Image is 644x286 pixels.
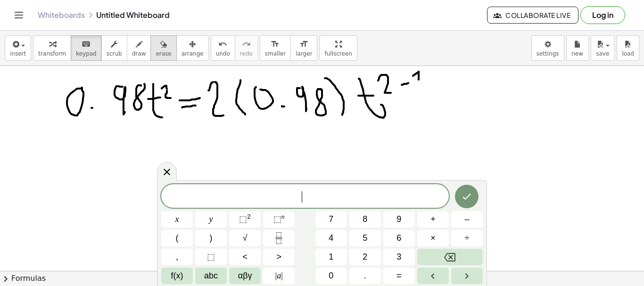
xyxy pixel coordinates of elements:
[218,39,227,50] i: undo
[315,268,347,284] button: 0
[622,50,634,57] span: load
[273,214,281,224] span: ⬚
[417,249,483,265] button: Backspace
[207,251,215,263] span: ⬚
[211,35,235,61] button: undoundo
[216,50,230,57] span: undo
[127,35,151,61] button: draw
[229,249,261,265] button: Less than
[210,232,213,245] span: )
[33,35,71,61] button: transform
[38,10,85,20] a: Whiteboards
[451,211,483,228] button: Minus
[161,268,193,284] button: Functions
[235,35,258,61] button: redoredo
[383,230,415,246] button: 6
[229,230,261,246] button: Square root
[11,8,26,23] button: Toggle navigation
[430,232,436,245] span: ×
[229,211,261,228] button: Squared
[107,50,122,57] span: scrub
[161,249,193,265] button: ,
[315,249,347,265] button: 1
[349,230,381,246] button: 5
[383,268,415,284] button: Equals
[242,39,251,50] i: redo
[161,230,193,246] button: (
[329,270,333,282] span: 0
[260,35,291,61] button: format_sizesmaller
[580,6,625,24] button: Log in
[596,50,609,57] span: save
[495,11,570,19] span: Collaborate Live
[38,50,66,57] span: transform
[531,35,564,61] button: settings
[299,39,308,50] i: format_size
[566,35,589,61] button: new
[76,50,97,57] span: keypad
[263,249,295,265] button: Greater than
[417,230,449,246] button: Times
[296,50,312,57] span: larger
[276,251,281,263] span: >
[430,213,436,226] span: +
[265,50,286,57] span: smaller
[319,35,357,61] button: fullscreen
[182,50,204,57] span: arrange
[204,270,218,282] span: abc
[617,35,639,61] button: load
[243,232,248,245] span: √
[101,35,127,61] button: scrub
[229,268,261,284] button: Greek alphabet
[364,270,366,282] span: .
[195,268,227,284] button: Alphabet
[176,232,179,245] span: (
[5,35,31,61] button: insert
[275,271,277,280] span: |
[396,270,402,282] span: =
[591,35,615,61] button: save
[349,249,381,265] button: 2
[10,50,26,57] span: insert
[329,251,333,263] span: 1
[281,213,285,220] sup: n
[195,230,227,246] button: )
[176,251,178,263] span: ,
[150,35,176,61] button: erase
[263,230,295,246] button: Fraction
[82,39,91,50] i: keyboard
[315,211,347,228] button: 7
[281,271,283,280] span: |
[176,35,209,61] button: arrange
[329,232,333,245] span: 4
[238,270,252,282] span: αβγ
[396,213,401,226] span: 9
[417,211,449,228] button: Plus
[263,268,295,284] button: Absolute value
[315,230,347,246] button: 4
[324,50,352,57] span: fullscreen
[329,213,333,226] span: 7
[396,251,401,263] span: 3
[383,249,415,265] button: 3
[156,50,171,57] span: erase
[247,213,251,220] sup: 2
[175,213,179,226] span: x
[171,270,183,282] span: f(x)
[464,213,469,226] span: –
[239,214,247,224] span: ⬚
[451,268,483,284] button: Right arrow
[363,232,367,245] span: 5
[240,50,253,57] span: redo
[455,185,479,208] button: Done
[302,191,307,203] span: ​
[396,232,401,245] span: 6
[363,213,367,226] span: 8
[383,211,415,228] button: 9
[132,50,146,57] span: draw
[71,35,102,61] button: keyboardkeypad
[290,35,317,61] button: format_sizelarger
[195,211,227,228] button: y
[465,232,470,245] span: ÷
[275,270,283,282] span: a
